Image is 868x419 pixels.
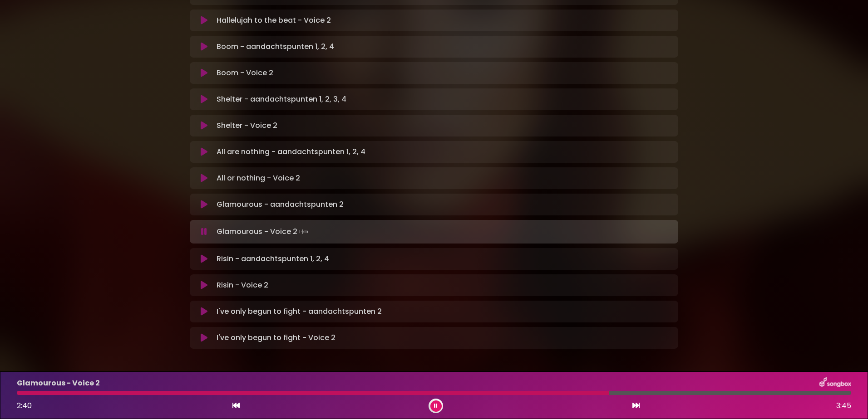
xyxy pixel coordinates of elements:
[217,306,382,317] p: I've only begun to fight - aandachtspunten 2
[819,377,851,389] img: songbox-logo-white.png
[217,332,335,343] p: I've only begun to fight - Voice 2
[217,15,331,26] p: Hallelujah to the beat - Voice 2
[217,253,329,264] p: Risin - aandachtspunten 1, 2, 4
[217,173,300,184] p: All or nothing - Voice 2
[217,225,310,238] p: Glamourous - Voice 2
[297,225,310,238] img: waveform4.gif
[217,280,268,291] p: Risin - Voice 2
[217,199,344,210] p: Glamourous - aandachtspunten 2
[17,378,100,389] p: Glamourous - Voice 2
[217,120,277,131] p: Shelter - Voice 2
[217,68,273,78] p: Boom - Voice 2
[217,94,346,105] p: Shelter - aandachtspunten 1, 2, 3, 4
[217,146,365,157] p: All are nothing - aandachtspunten 1, 2, 4
[217,41,334,52] p: Boom - aandachtspunten 1, 2, 4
